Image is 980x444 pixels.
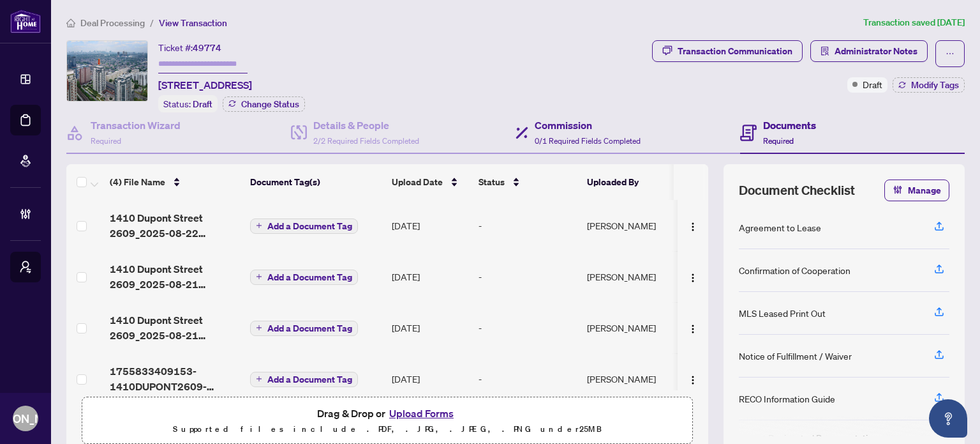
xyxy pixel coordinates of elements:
article: Transaction saved [DATE] [863,15,965,30]
span: 49774 [193,42,221,54]
p: Supported files include .PDF, .JPG, .JPEG, .PNG under 25 MB [90,422,685,437]
td: [PERSON_NAME] [582,251,678,302]
td: [DATE] [387,353,473,404]
button: Add a Document Tag [250,372,358,387]
img: Logo [688,375,698,385]
div: MLS Leased Print Out [739,306,826,320]
img: Logo [688,222,698,232]
button: Logo [683,266,703,287]
img: Logo [688,324,698,334]
button: Manage [884,180,949,201]
div: - [479,321,577,335]
button: Logo [683,215,703,236]
span: Administrator Notes [835,41,917,61]
h4: Commission [535,118,641,133]
div: Notice of Fulfillment / Waiver [739,349,852,363]
div: - [479,218,577,233]
button: Add a Document Tag [250,218,358,234]
button: Open asap [929,399,967,438]
th: Document Tag(s) [245,164,387,200]
span: Drag & Drop or [317,405,457,422]
span: 0/1 Required Fields Completed [535,136,641,146]
th: (4) File Name [105,164,245,200]
td: [DATE] [387,200,473,251]
h4: Documents [763,118,816,133]
div: Agreement to Lease [739,220,821,234]
th: Upload Date [387,164,473,200]
span: Draft [193,98,212,110]
span: plus [256,325,262,331]
span: 2/2 Required Fields Completed [313,136,419,146]
span: plus [256,376,262,382]
img: logo [10,10,41,33]
th: Status [473,164,582,200]
td: [PERSON_NAME] [582,302,678,353]
td: [DATE] [387,302,473,353]
span: [STREET_ADDRESS] [158,77,252,93]
button: Add a Document Tag [250,270,358,285]
button: Upload Forms [385,405,457,422]
span: 1410 Dupont Street 2609_2025-08-22 12_44_27 1.pdf [110,210,240,241]
span: View Transaction [159,17,227,29]
div: - [479,270,577,284]
span: Add a Document Tag [267,273,352,282]
div: Confirmation of Cooperation [739,263,850,277]
span: Document Checklist [739,181,855,199]
span: Status [479,175,505,189]
span: 1755833409153-1410DUPONT2609-DEPOSITRECEIPT.pdf [110,364,240,394]
button: Administrator Notes [810,40,928,62]
button: Add a Document Tag [250,268,358,285]
span: Manage [908,180,941,201]
div: Transaction Communication [678,41,792,61]
div: Ticket #: [158,40,221,55]
th: Uploaded By [582,164,678,200]
td: [PERSON_NAME] [582,353,678,404]
span: plus [256,222,262,229]
span: plus [256,273,262,280]
img: Logo [688,273,698,283]
div: RECO Information Guide [739,392,835,406]
div: - [479,372,577,386]
span: Required [91,136,121,146]
img: IMG-W12323919_1.jpg [67,41,147,101]
button: Add a Document Tag [250,319,358,336]
button: Modify Tags [893,77,965,93]
h4: Details & People [313,118,419,133]
h4: Transaction Wizard [91,118,181,133]
span: Upload Date [392,175,443,189]
span: solution [820,47,829,56]
td: [DATE] [387,251,473,302]
span: Change Status [241,100,299,109]
button: Add a Document Tag [250,321,358,336]
span: Add a Document Tag [267,222,352,231]
span: user-switch [19,261,32,273]
span: Add a Document Tag [267,375,352,384]
li: / [150,15,154,30]
span: Modify Tags [911,80,959,89]
span: 1410 Dupont Street 2609_2025-08-21 23_31_45.pdf [110,312,240,343]
button: Logo [683,318,703,338]
div: Status: [158,95,218,112]
button: Logo [683,369,703,389]
button: Transaction Communication [652,40,803,62]
span: Required [763,136,794,146]
span: Add a Document Tag [267,324,352,333]
td: [PERSON_NAME] [582,200,678,251]
span: (4) File Name [110,175,165,189]
span: Draft [863,77,882,91]
span: home [66,19,75,27]
span: ellipsis [946,49,954,58]
button: Add a Document Tag [250,217,358,234]
span: Deal Processing [80,17,145,29]
button: Add a Document Tag [250,371,358,387]
button: Change Status [223,96,305,112]
span: 1410 Dupont Street 2609_2025-08-21 23_32_49 1.pdf [110,261,240,292]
